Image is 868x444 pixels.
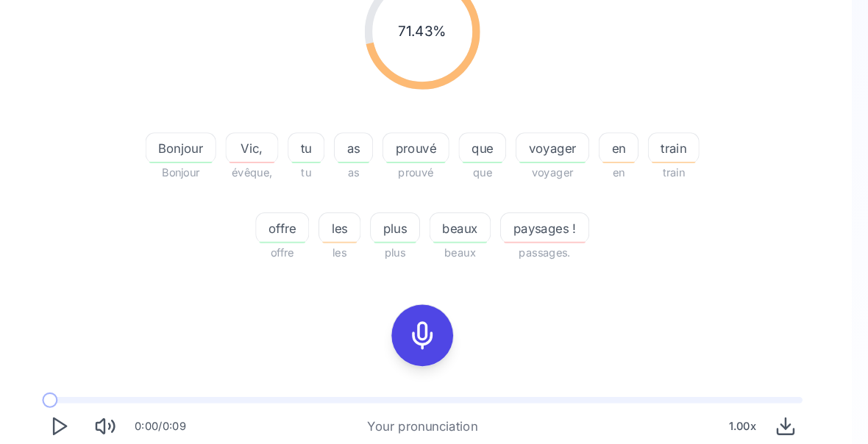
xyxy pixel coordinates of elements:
span: tu [305,157,341,174]
span: les [335,210,374,228]
div: 1.00 x [721,393,759,423]
span: tu [306,134,340,151]
button: en [602,127,641,157]
button: paysages ! [508,204,594,233]
button: train [650,127,699,157]
button: les [335,204,375,233]
span: prouvé [396,157,460,174]
span: en [602,157,641,174]
button: Play [71,392,103,424]
span: as [349,157,387,174]
button: as [349,127,387,157]
button: beaux [441,204,499,233]
span: 71.43 % [411,21,458,41]
span: Bonjour [169,157,237,174]
div: 0:00 / 0:09 [159,401,208,415]
span: en [603,134,640,151]
span: les [335,233,375,251]
span: beaux [441,210,499,228]
button: tu [305,127,341,157]
span: passages. [508,233,594,251]
span: paysages ! [509,210,593,228]
span: que [469,134,513,151]
span: train [650,157,699,174]
span: as [350,134,386,151]
button: Download audio [765,392,797,424]
span: offre [275,210,325,228]
span: train [650,134,698,151]
button: offre [274,204,326,233]
div: Your pronunciation [382,399,487,417]
button: que [469,127,514,157]
button: Vic, [246,127,296,157]
span: prouvé [396,134,459,151]
span: offre [274,233,326,251]
span: beaux [441,233,499,251]
span: Vic, [246,134,296,151]
button: Mute [115,392,147,424]
button: Bonjour [169,127,237,157]
span: Bonjour [170,134,236,151]
span: plus [384,233,432,251]
button: prouvé [396,127,460,157]
button: plus [384,204,432,233]
button: voyager [523,127,594,157]
span: que [469,157,514,174]
span: voyager [524,134,593,151]
span: plus [385,210,431,228]
span: évêque, [246,157,296,174]
span: voyager [523,157,594,174]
